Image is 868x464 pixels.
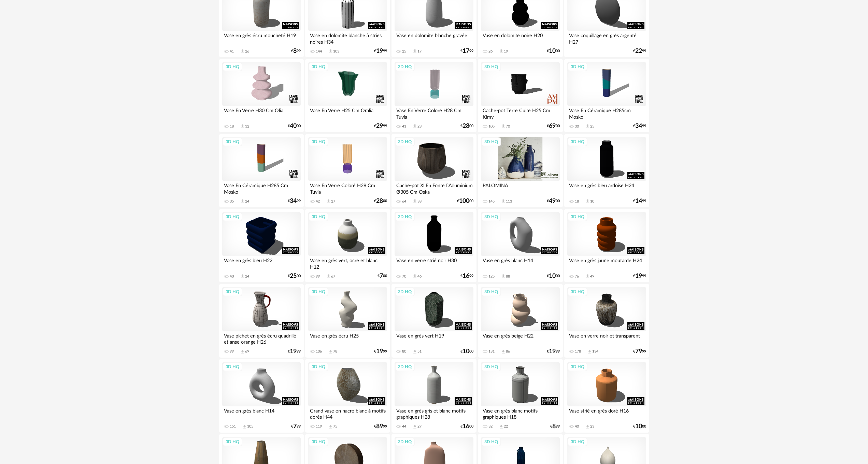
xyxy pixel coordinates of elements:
div: PALOMINA [481,181,559,195]
div: Cache-pot Xl En Fonte D'aluminium Ø305 Cm Oska [395,181,473,195]
div: 86 [506,349,510,354]
div: 99 [316,274,320,279]
span: 40 [290,124,297,129]
div: 3D HQ [481,362,501,371]
div: 42 [316,199,320,204]
a: 3D HQ Cache-pot Xl En Fonte D'aluminium Ø305 Cm Oska 64 Download icon 38 €10000 [392,134,476,208]
div: 3D HQ [309,362,328,371]
span: 28 [376,199,383,204]
span: 34 [290,199,297,204]
span: Download icon [412,349,417,354]
div: 3D HQ [309,62,328,71]
div: 3D HQ [309,212,328,221]
div: 113 [506,199,512,204]
div: Vase en grès beige H22 [481,331,559,345]
span: 19 [635,274,642,279]
div: € 00 [378,274,387,279]
a: 3D HQ Vase en grès bleu ardoise H24 18 Download icon 10 €1499 [564,134,649,208]
span: Download icon [240,199,245,204]
span: 34 [635,124,642,129]
div: € 99 [550,424,560,429]
div: 105 [488,124,495,129]
span: 8 [552,424,556,429]
a: 3D HQ PALOMINA 145 Download icon 113 €4900 [478,134,563,208]
div: 76 [575,274,579,279]
div: € 00 [374,199,387,204]
div: Vase en verre noir et transparent [567,331,646,345]
span: 10 [635,424,642,429]
div: 103 [333,49,339,54]
div: Vase en grès vert, ocre et blanc H12 [308,256,387,270]
span: Download icon [412,49,417,54]
div: € 99 [291,424,301,429]
div: Vase En Céramique H285cm Mosko [567,106,646,120]
div: Vase en dolomite noire H20 [481,31,559,45]
span: Download icon [328,349,333,354]
span: 19 [290,349,297,354]
div: 3D HQ [395,212,415,221]
div: 3D HQ [568,212,587,221]
div: 3D HQ [223,437,242,446]
span: Download icon [240,349,245,354]
span: 28 [463,124,469,129]
div: 35 [230,199,234,204]
div: 41 [230,49,234,54]
div: 78 [333,349,337,354]
span: Download icon [501,274,506,279]
div: 17 [417,49,422,54]
a: 3D HQ Vase strié en grès doré H16 40 Download icon 23 €1000 [564,359,649,433]
div: 27 [417,424,422,429]
span: Download icon [501,199,506,204]
div: € 99 [288,349,301,354]
span: Download icon [499,424,504,429]
div: € 99 [374,124,387,129]
div: 3D HQ [568,287,587,296]
div: Vase en grès écru H25 [308,331,387,345]
div: 46 [417,274,422,279]
div: 3D HQ [481,287,501,296]
div: 27 [331,199,335,204]
div: € 00 [547,124,560,129]
a: 3D HQ Cache-pot Terre Cuite H25 Cm Kimy 105 Download icon 70 €6900 [478,59,563,133]
a: 3D HQ Vase en grès gris et blanc motifs graphiques H28 44 Download icon 27 €1600 [392,359,476,433]
a: 3D HQ Vase en grès vert H19 80 Download icon 51 €1000 [392,284,476,358]
div: € 00 [633,424,646,429]
span: Download icon [585,274,590,279]
div: 105 [247,424,253,429]
div: 69 [245,349,249,354]
div: 24 [245,199,249,204]
div: 32 [488,424,493,429]
div: 119 [316,424,322,429]
div: 3D HQ [223,212,242,221]
div: Vase en dolomite blanche à stries noires H34 [308,31,387,45]
div: € 00 [547,199,560,204]
div: 19 [504,49,508,54]
span: 19 [376,49,383,54]
div: Vase en grès vert H19 [395,331,473,345]
span: Download icon [585,199,590,204]
span: 100 [459,199,469,204]
div: 64 [402,199,406,204]
div: € 99 [460,274,473,279]
div: 88 [506,274,510,279]
div: 70 [402,274,406,279]
span: 17 [463,49,469,54]
div: Vase en grès bleu H22 [222,256,301,270]
div: Vase en dolomite blanche gravée [395,31,473,45]
a: 3D HQ Vase pichet en grès écru quadrillé et anse orange H26 99 Download icon 69 €1999 [219,284,304,358]
span: 19 [549,349,556,354]
div: € 99 [291,49,301,54]
span: 19 [376,349,383,354]
div: 3D HQ [481,62,501,71]
div: 144 [316,49,322,54]
span: 8 [293,49,297,54]
span: Download icon [412,274,417,279]
span: Download icon [326,274,331,279]
div: 3D HQ [309,287,328,296]
div: € 00 [460,124,473,129]
div: 22 [504,424,508,429]
div: 3D HQ [223,137,242,146]
a: 3D HQ Vase En Céramique H285 Cm Mosko 35 Download icon 24 €3499 [219,134,304,208]
div: 3D HQ [395,437,415,446]
div: € 00 [547,274,560,279]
